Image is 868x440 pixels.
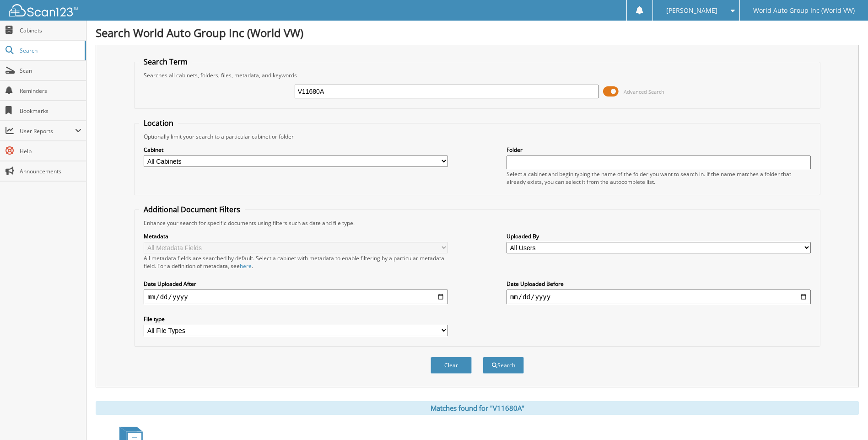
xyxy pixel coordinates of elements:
label: File type [144,315,448,323]
span: User Reports [20,127,75,135]
span: Bookmarks [20,107,81,115]
input: end [507,290,811,304]
button: Clear [431,357,472,374]
div: Enhance your search for specific documents using filters such as date and file type. [139,219,815,227]
span: Reminders [20,87,81,95]
div: All metadata fields are searched by default. Select a cabinet with metadata to enable filtering b... [144,254,448,270]
div: Searches all cabinets, folders, files, metadata, and keywords [139,71,815,79]
label: Folder [507,146,811,154]
input: start [144,290,448,304]
span: World Auto Group Inc (World VW) [753,8,855,13]
div: Select a cabinet and begin typing the name of the folder you want to search in. If the name match... [507,170,811,186]
legend: Additional Document Filters [139,204,245,215]
span: Scan [20,67,81,75]
span: Search [20,47,80,54]
label: Metadata [144,232,448,240]
h1: Search World Auto Group Inc (World VW) [96,25,859,40]
span: Advanced Search [624,88,664,95]
label: Date Uploaded After [144,280,448,288]
legend: Location [139,118,178,128]
div: Matches found for "V11680A" [96,401,859,415]
img: scan123-logo-white.svg [9,4,78,16]
div: Optionally limit your search to a particular cabinet or folder [139,133,815,140]
span: Announcements [20,167,81,175]
span: Help [20,147,81,155]
span: [PERSON_NAME] [666,8,717,13]
button: Search [483,357,524,374]
legend: Search Term [139,57,192,67]
label: Date Uploaded Before [507,280,811,288]
label: Uploaded By [507,232,811,240]
a: here [240,262,252,270]
label: Cabinet [144,146,448,154]
span: Cabinets [20,27,81,34]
